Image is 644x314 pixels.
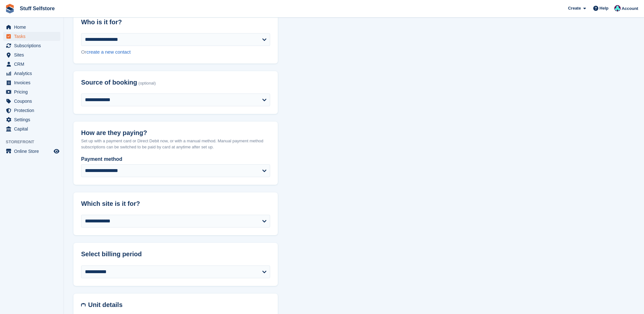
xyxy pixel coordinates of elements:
[14,69,52,78] span: Analytics
[6,139,64,145] span: Storefront
[17,3,57,14] a: Stuff Selfstore
[88,301,270,309] h2: Unit details
[3,147,60,156] a: menu
[81,19,270,26] h2: Who is it for?
[3,60,60,69] a: menu
[3,97,60,106] a: menu
[81,200,270,207] h2: Which site is it for?
[3,124,60,133] a: menu
[14,97,52,106] span: Coupons
[14,124,52,133] span: Capital
[14,115,52,124] span: Settings
[14,60,52,69] span: CRM
[614,5,621,11] img: Simon Gardner
[14,147,52,156] span: Online Store
[81,138,270,150] p: Set up with a payment card or Direct Debit now, or with a manual method. Manual payment method su...
[81,79,137,86] span: Source of booking
[3,32,60,41] a: menu
[81,49,270,56] div: Or
[5,4,15,13] img: stora-icon-8386f47178a22dfd0bd8f6a31ec36ba5ce8667c1dd55bd0f319d3a0aa187defe.svg
[3,69,60,78] a: menu
[14,41,52,50] span: Subscriptions
[3,23,60,32] a: menu
[14,78,52,87] span: Invoices
[81,250,270,258] h2: Select billing period
[568,5,581,11] span: Create
[87,49,131,55] a: create a new contact
[14,23,52,32] span: Home
[600,5,609,11] span: Help
[622,5,638,12] span: Account
[81,301,86,309] img: unit-details-icon-595b0c5c156355b767ba7b61e002efae458ec76ed5ec05730b8e856ff9ea34a9.svg
[81,155,270,163] label: Payment method
[14,87,52,96] span: Pricing
[139,81,156,86] span: (optional)
[14,50,52,59] span: Sites
[14,32,52,41] span: Tasks
[3,78,60,87] a: menu
[3,87,60,96] a: menu
[3,41,60,50] a: menu
[3,106,60,115] a: menu
[81,129,270,137] h2: How are they paying?
[3,115,60,124] a: menu
[53,147,60,155] a: Preview store
[3,50,60,59] a: menu
[14,106,52,115] span: Protection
